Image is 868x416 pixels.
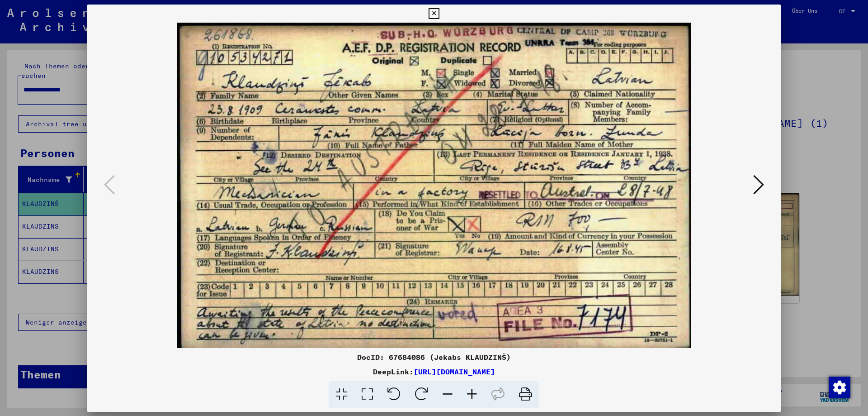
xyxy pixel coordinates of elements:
div: Zustimmung ändern [828,376,850,398]
img: Zustimmung ändern [829,377,850,398]
img: 001.jpg [118,23,750,348]
a: [URL][DOMAIN_NAME] [414,367,495,376]
div: DocID: 67684086 (Jekabs KLAUDZINŠ) [87,352,781,363]
div: DeepLink: [87,366,781,377]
